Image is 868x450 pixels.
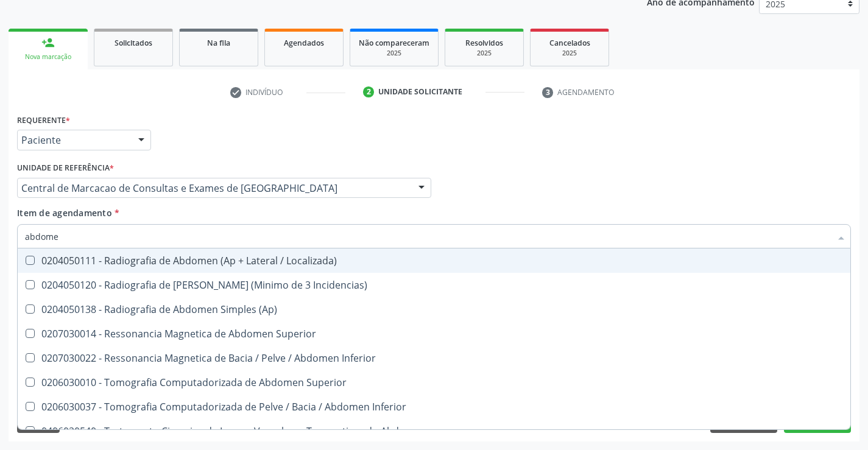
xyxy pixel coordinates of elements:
div: 0204050111 - Radiografia de Abdomen (Ap + Lateral / Localizada) [25,256,843,265]
div: 0207030022 - Ressonancia Magnetica de Bacia / Pelve / Abdomen Inferior [25,353,843,363]
span: Agendados [284,38,324,48]
span: Cancelados [549,38,590,48]
span: Central de Marcacao de Consultas e Exames de [GEOGRAPHIC_DATA] [21,182,406,194]
span: Não compareceram [359,38,429,48]
span: Item de agendamento [17,207,112,219]
span: Solicitados [115,38,152,48]
label: Unidade de referência [17,159,114,178]
div: 0207030014 - Ressonancia Magnetica de Abdomen Superior [25,329,843,339]
div: 2025 [454,49,515,58]
div: 0206030010 - Tomografia Computadorizada de Abdomen Superior [25,378,843,387]
div: 0206030037 - Tomografia Computadorizada de Pelve / Bacia / Abdomen Inferior [25,402,843,412]
div: 2025 [539,49,600,58]
div: 2025 [359,49,429,58]
div: Unidade solicitante [378,86,462,97]
div: Nova marcação [17,52,79,62]
div: 0204050138 - Radiografia de Abdomen Simples (Ap) [25,304,843,314]
span: Paciente [21,134,126,146]
div: 0204050120 - Radiografia de [PERSON_NAME] (Minimo de 3 Incidencias) [25,280,843,290]
span: Na fila [207,38,230,48]
label: Requerente [17,111,70,130]
div: person_add [41,36,55,49]
div: 0406020540 - Tratamento Cirurgico de Lesoes Vasculares Traumaticas do Abdomen [25,426,843,436]
div: 2 [363,86,374,97]
input: Buscar por procedimentos [25,224,831,248]
span: Resolvidos [465,38,503,48]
